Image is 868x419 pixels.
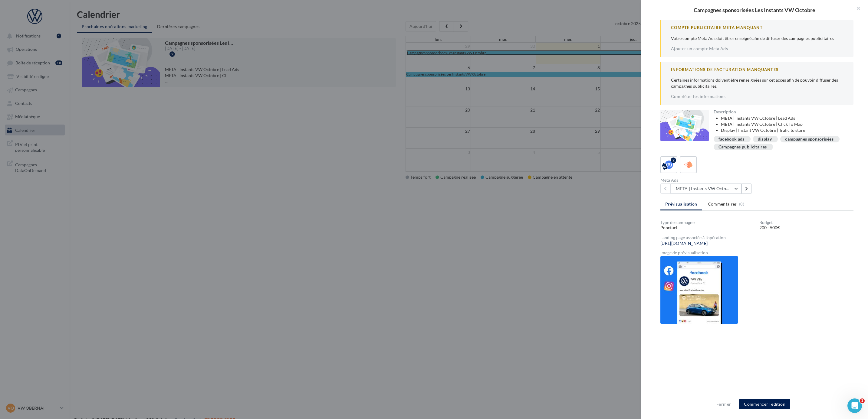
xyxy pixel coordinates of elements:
span: Commentaires [708,201,737,207]
div: Ponctuel [660,225,755,231]
button: Commencer l'édition [739,399,790,409]
div: Compte Publicitaire Meta Manquant [671,25,844,31]
li: META | Instants VW Octobre | Click To Map [721,121,849,127]
img: a889abc6412fe539c23ea4fe1d74db49.jpg [660,256,738,324]
div: Type de campagne [660,220,755,225]
div: Landing page associée à l'opération [660,235,853,240]
button: META | Instants VW Octobre | Click To Map [671,184,741,194]
div: 2 [671,158,676,163]
div: Description [714,110,849,114]
span: 1 [860,398,865,403]
div: Budget [759,220,853,225]
div: Meta Ads [660,178,755,182]
div: Informations de Facturation manquantes [671,67,844,73]
a: [URL][DOMAIN_NAME] [660,241,708,246]
li: META | Instants VW Octobre | Lead Ads [721,115,849,121]
div: Campagnes publicitaires [718,145,767,149]
div: campagnes sponsorisées [785,137,833,141]
div: 200 - 500€ [759,225,853,231]
a: Compléter les informations [671,94,725,99]
div: display [758,137,772,141]
p: Votre compte Meta Ads doit être renseigné afin de diffuser des campagnes publicitaires [671,35,844,41]
div: Campagnes sponsorisées Les Instants VW Octobre [651,7,858,13]
div: facebook ads [718,137,745,141]
p: Certaines informations doivent être renseignées sur cet accès afin de pouvoir diffuser des campag... [671,77,844,89]
iframe: Intercom live chat [847,398,862,413]
span: (0) [739,202,744,206]
li: Display | Instant VW Octobre | Trafic to store [721,127,849,133]
div: Image de prévisualisation [660,251,853,255]
button: Fermer [714,401,733,408]
a: Ajouter un compte Meta Ads [671,46,728,51]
